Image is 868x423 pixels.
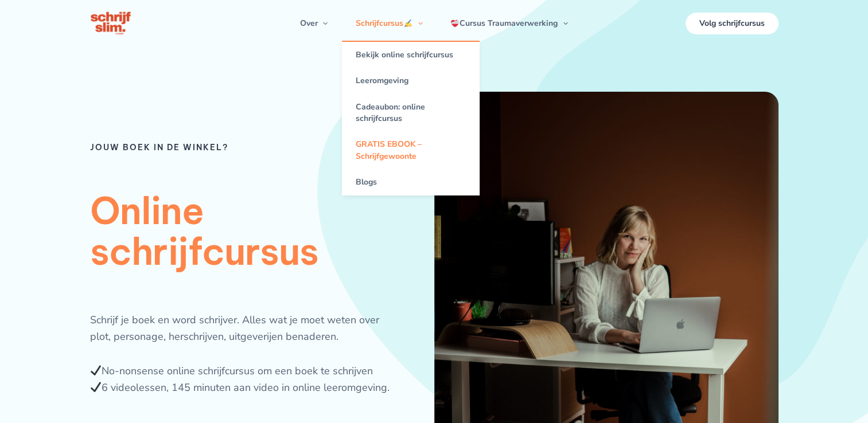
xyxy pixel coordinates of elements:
a: OverMenu schakelen [286,6,341,41]
span: Menu schakelen [558,6,568,41]
img: ✍️ [404,19,412,28]
h1: Online schrijfcursus [90,191,398,272]
img: ✔️ [91,365,101,375]
img: ✔️ [91,382,101,392]
a: Leeromgeving [342,68,480,93]
a: Cadeaubon: online schrijfcursus [342,94,480,132]
span: Menu schakelen [412,6,423,41]
a: GRATIS EBOOK – Schrijfgewoonte [342,132,480,170]
div: 6 videolessen, 145 minuten aan video in online leeromgeving. [90,379,398,397]
img: schrijfcursus schrijfslim academy [90,10,133,37]
div: Schrijf je boek en word schrijver. Alles wat je moet weten over plot, personage, herschrijven, ui... [90,312,398,346]
a: Volg schrijfcursus [686,13,779,34]
div: No-nonsense online schrijfcursus om een boek te schrijven [90,363,398,380]
nav: Navigatie op de site: Menu [286,6,582,41]
a: Blogs [342,170,480,195]
a: SchrijfcursusMenu schakelen [342,6,437,41]
h6: Jouw boek in de winkel? [90,143,398,151]
img: ❤️‍🩹 [451,19,459,28]
span: Menu schakelen [317,6,328,41]
a: Cursus TraumaverwerkingMenu schakelen [437,6,582,41]
a: Bekijk online schrijfcursus [342,42,480,68]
